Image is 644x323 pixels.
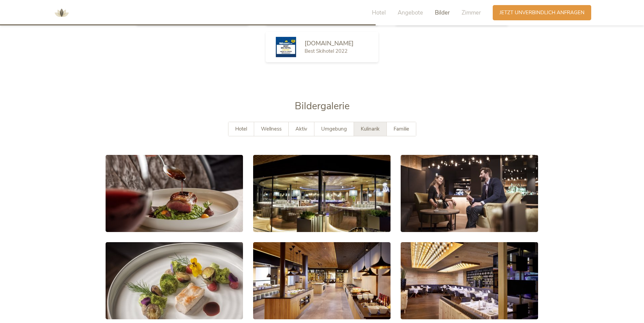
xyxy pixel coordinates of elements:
[276,37,296,57] img: Skiresort.de
[372,9,386,17] span: Hotel
[398,9,423,17] span: Angebote
[321,125,347,132] span: Umgebung
[394,125,409,132] span: Familie
[305,48,348,54] span: Best Skihotel 2022
[51,3,72,23] img: AMONTI & LUNARIS Wellnessresort
[462,9,481,17] span: Zimmer
[361,125,380,132] span: Kulinarik
[435,9,450,17] span: Bilder
[305,39,354,47] span: [DOMAIN_NAME]
[51,10,72,15] a: AMONTI & LUNARIS Wellnessresort
[295,125,307,132] span: Aktiv
[295,99,350,113] span: Bildergalerie
[235,125,247,132] span: Hotel
[499,9,584,16] span: Jetzt unverbindlich anfragen
[261,125,282,132] span: Wellness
